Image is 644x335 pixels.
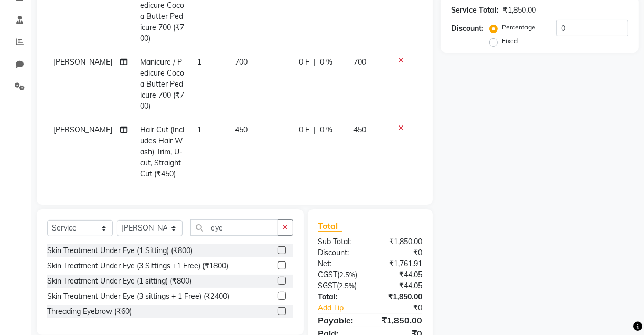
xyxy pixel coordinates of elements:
[197,57,201,67] span: 1
[451,23,484,34] div: Discount:
[502,36,518,46] label: Fixed
[320,57,332,68] span: 0 %
[318,270,338,279] span: CGST
[140,125,184,179] span: Hair Cut (Includes Hair Wash) Trim, U-cut, Straight Cut (₹450)
[310,314,370,327] div: Payable:
[314,57,316,68] span: |
[235,125,248,134] span: 450
[47,291,229,302] div: Skin Treatment Under Eye (3 sittings + 1 Free) (₹2400)
[310,258,370,269] div: Net:
[235,57,248,67] span: 700
[353,125,366,134] span: 450
[318,221,342,232] span: Total
[340,270,356,279] span: 2.5%
[370,236,430,247] div: ₹1,850.00
[47,306,132,317] div: Threading Eyebrow (₹60)
[370,247,430,258] div: ₹0
[299,57,309,68] span: 0 F
[314,124,316,135] span: |
[353,57,366,67] span: 700
[370,269,430,280] div: ₹44.05
[318,281,337,290] span: SGST
[140,57,184,111] span: Manicure / Pedicure Cocoa Butter Pedicure 700 (₹700)
[503,5,536,16] div: ₹1,850.00
[310,269,370,280] div: ( )
[47,276,191,287] div: Skin Treatment Under Eye (1 sitting) (₹800)
[370,280,430,291] div: ₹44.05
[197,125,201,134] span: 1
[370,258,430,269] div: ₹1,761.91
[299,124,309,135] span: 0 F
[380,302,430,313] div: ₹0
[190,219,278,236] input: Search or Scan
[370,314,430,327] div: ₹1,850.00
[320,124,332,135] span: 0 %
[310,247,370,258] div: Discount:
[451,5,499,16] div: Service Total:
[47,260,228,271] div: Skin Treatment Under Eye (3 Sittings +1 Free) (₹1800)
[502,23,535,32] label: Percentage
[339,281,355,290] span: 2.5%
[310,236,370,247] div: Sub Total:
[53,125,112,134] span: [PERSON_NAME]
[310,291,370,302] div: Total:
[47,245,192,256] div: Skin Treatment Under Eye (1 Sitting) (₹800)
[53,57,112,67] span: [PERSON_NAME]
[370,291,430,302] div: ₹1,850.00
[310,280,370,291] div: ( )
[310,302,380,313] a: Add Tip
